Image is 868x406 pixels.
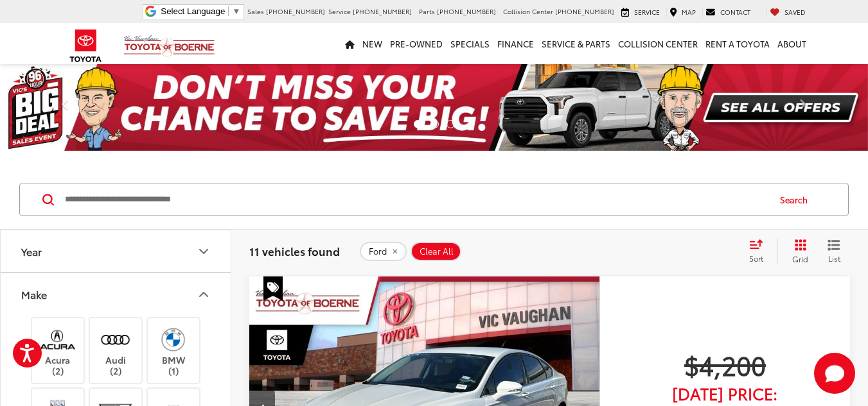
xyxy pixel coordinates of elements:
span: Saved [784,7,806,17]
a: About [774,23,810,64]
span: Service [328,6,351,16]
img: Vic Vaughan Toyota of Boerne in Boerne, TX) [40,325,75,355]
a: Service [618,7,663,17]
a: Specials [447,23,493,64]
div: Year [196,244,211,259]
button: List View [818,239,850,264]
a: Select Language​ [161,6,240,16]
span: Collision Center [503,6,553,16]
button: Clear All [411,242,461,261]
button: Grid View [777,239,818,264]
a: Pre-Owned [386,23,447,64]
button: YearYear [1,230,232,272]
a: New [359,23,386,64]
span: ▼ [232,6,240,16]
a: Map [666,7,699,17]
a: Collision Center [614,23,702,64]
svg: Start Chat [814,353,855,394]
span: Clear All [420,246,454,257]
a: Service & Parts: Opens in a new tab [538,23,614,64]
a: Finance [493,23,538,64]
img: Toyota [62,25,110,67]
button: Toggle Chat Window [814,353,855,394]
img: Vic Vaughan Toyota of Boerne in Boerne, TX) [98,325,133,355]
span: Sort [749,253,763,264]
a: Rent a Toyota [702,23,774,64]
span: Select Language [161,6,225,16]
label: Audi (2) [90,325,142,376]
span: Ford [369,246,387,257]
div: Year [21,245,42,257]
label: Acura (2) [32,325,84,376]
img: Vic Vaughan Toyota of Boerne in Boerne, TX) [155,325,191,355]
span: Sales [247,6,264,16]
button: Select sort value [743,239,777,264]
button: Search [768,183,826,216]
div: Make [196,287,211,302]
span: Parts [419,6,435,16]
a: My Saved Vehicles [766,7,809,17]
input: Search by Make, Model, or Keyword [64,184,768,215]
label: BMW (1) [148,325,200,376]
span: Service [634,7,660,17]
span: 11 vehicles found [249,243,340,258]
span: [PHONE_NUMBER] [353,6,412,16]
span: Contact [720,7,750,17]
span: [DATE] Price: [623,387,828,400]
span: Map [682,7,696,17]
button: remove Ford [360,242,407,261]
span: [PHONE_NUMBER] [266,6,325,16]
img: Vic Vaughan Toyota of Boerne [123,35,215,57]
span: [PHONE_NUMBER] [437,6,496,16]
span: Special [263,276,283,301]
span: List [828,253,840,264]
a: Contact [702,7,754,17]
a: Home [341,23,359,64]
button: MakeMake [1,273,232,315]
div: Make [21,288,47,300]
span: [PHONE_NUMBER] [555,6,614,16]
span: Grid [792,253,808,264]
span: $4,200 [623,348,828,380]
